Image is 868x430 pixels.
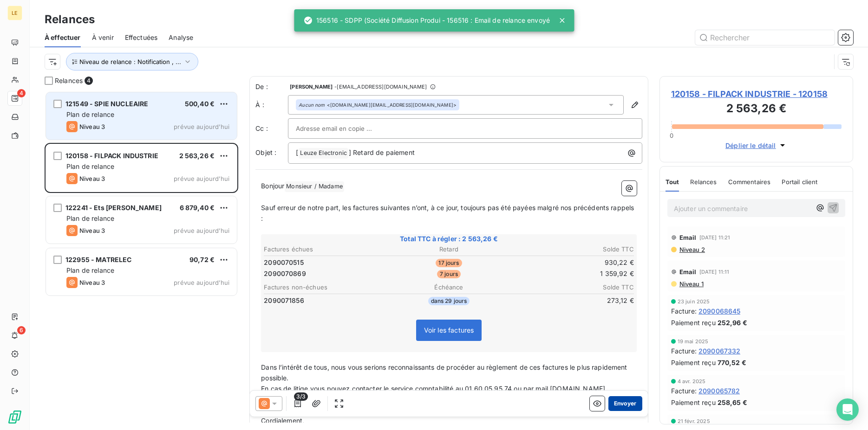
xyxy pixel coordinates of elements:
[678,339,709,344] span: 19 mai 2025
[264,258,304,267] span: 2090070515
[387,244,510,254] th: Retard
[255,124,288,133] label: Cc :
[698,386,740,396] span: 2090065782
[511,282,634,292] th: Solde TTC
[180,204,215,212] span: 6 879,40 €
[7,6,22,20] div: LE
[17,326,26,334] span: 6
[7,410,22,424] img: Logo LeanPay
[255,148,276,156] span: Objet :
[782,178,817,186] span: Portail client
[290,84,333,90] span: [PERSON_NAME]
[511,244,634,254] th: Solde TTC
[437,270,461,278] span: 7 jours
[255,82,288,91] span: De :
[79,123,105,130] span: Niveau 3
[679,268,697,276] span: Email
[679,234,697,241] span: Email
[728,178,771,186] span: Commentaires
[255,100,288,109] label: À :
[511,257,634,268] td: 930,22 €
[695,30,835,45] input: Rechercher
[125,33,158,42] span: Effectuées
[608,396,642,411] button: Envoyer
[261,204,636,222] span: Sauf erreur de notre part, les factures suivantes n’ont, à ce jour, toujours pas été payées malgr...
[65,100,148,108] span: 121549 - SPIE NUCLEAIRE
[698,306,741,316] span: 2090068645
[262,234,635,244] span: Total TTC à régler : 2 563,26 €
[671,346,697,356] span: Facture :
[169,33,193,42] span: Analyse
[92,33,114,42] span: À venir
[264,269,306,278] span: 2090070869
[671,398,716,407] span: Paiement reçu
[174,279,229,286] span: prévue aujourd’hui
[725,141,776,150] span: Déplier le détail
[263,244,386,254] th: Factures échues
[261,417,304,424] span: Cordialement,
[85,77,93,85] span: 4
[66,110,114,118] span: Plan de relance
[671,88,842,100] span: 120158 - FILPACK INDUSTRIE - 120158
[299,148,348,159] span: Leuze Electronic
[699,269,730,275] span: [DATE] 11:11
[349,148,415,156] span: ] Retard de paiement
[285,181,344,192] span: Monsieur / Madame
[678,379,706,384] span: 4 avr. 2025
[679,280,704,288] span: Niveau 1
[671,318,716,327] span: Paiement reçu
[334,84,427,90] span: - [EMAIL_ADDRESS][DOMAIN_NAME]
[678,418,710,424] span: 21 févr. 2025
[45,91,238,430] div: grid
[836,398,859,421] div: Open Intercom Messenger
[174,175,229,182] span: prévue aujourd’hui
[45,11,95,28] h3: Relances
[66,214,114,222] span: Plan de relance
[428,297,470,305] span: dans 29 jours
[261,363,629,382] span: Dans l’intérêt de tous, nous vous serions reconnaissants de procéder au règlement de ces factures...
[387,282,510,292] th: Échéance
[296,148,298,156] span: [
[66,53,198,71] button: Niveau de relance : Notification , ...
[79,279,105,286] span: Niveau 3
[65,204,162,212] span: 122241 - Ets [PERSON_NAME]
[294,392,308,401] span: 3/3
[671,386,697,396] span: Facture :
[690,178,717,186] span: Relances
[718,318,747,327] span: 252,96 €
[174,227,229,234] span: prévue aujourd’hui
[679,246,705,253] span: Niveau 2
[424,326,474,334] span: Voir les factures
[299,102,457,108] div: <[DOMAIN_NAME][EMAIL_ADDRESS][DOMAIN_NAME]>
[511,269,634,279] td: 1 359,92 €
[678,299,710,304] span: 23 juin 2025
[671,306,697,316] span: Facture :
[671,100,842,119] h3: 2 563,26 €
[261,385,605,403] span: En cas de litige vous pouvez contacter le service comptabilité au 01 60 05 95 74 ou par mail [DOM...
[436,259,462,267] span: 17 jours
[670,132,673,139] span: 0
[303,12,550,29] div: 156516 - SDPP (Société Diffusion Produi - 156516 : Email de relance envoyé
[174,123,229,130] span: prévue aujourd’hui
[511,295,634,306] td: 273,12 €
[296,122,396,135] input: Adresse email en copie ...
[65,256,132,263] span: 122955 - MATRELEC
[79,175,105,182] span: Niveau 3
[189,256,215,263] span: 90,72 €
[55,76,83,85] span: Relances
[65,152,158,160] span: 120158 - FILPACK INDUSTRIE
[263,295,386,306] td: 2090071856
[45,33,81,42] span: À effectuer
[699,235,731,240] span: [DATE] 11:21
[263,282,386,292] th: Factures non-échues
[718,358,746,367] span: 770,52 €
[299,102,325,108] em: Aucun nom
[185,100,215,108] span: 500,40 €
[666,178,679,186] span: Tout
[723,140,790,151] button: Déplier le détail
[698,346,741,356] span: 2090067332
[179,152,215,160] span: 2 563,26 €
[66,266,114,274] span: Plan de relance
[79,58,181,65] span: Niveau de relance : Notification , ...
[17,89,26,97] span: 4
